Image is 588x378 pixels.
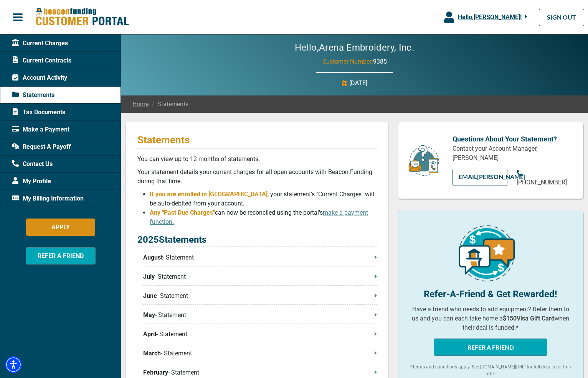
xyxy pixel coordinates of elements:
[410,305,571,332] p: Have a friend who needs to add equipment? Refer them to us and you can each take home a when thei...
[143,253,163,262] span: August
[143,253,377,262] p: - Statement
[150,191,268,198] span: If you are enrolled in [GEOGRAPHIC_DATA]
[453,169,507,186] a: EMAIL[PERSON_NAME]
[35,7,129,27] img: Beacon Funding Customer Portal Logo
[517,169,571,187] a: [PHONE_NUMBER]
[12,177,51,186] span: My Profile
[143,291,377,301] p: - Statement
[459,225,515,281] img: refer-a-friend-icon.png
[137,168,377,186] p: Your statement details your current charges for all open accounts with Beacon Funding during that...
[137,154,377,164] p: You can view up to 12 months of statements.
[149,100,188,109] span: Statements
[143,330,156,339] span: April
[434,339,547,356] button: REFER A FRIEND
[137,134,377,146] p: Statements
[26,247,96,265] button: REFER A FRIEND
[453,134,571,144] p: Questions About Your Statement?
[143,272,155,281] span: July
[132,100,149,109] a: Home
[272,42,437,53] h2: Hello, Arena Embroidery, Inc.
[143,291,157,301] span: June
[150,209,215,216] span: Any "Past Due Charges"
[12,108,65,117] span: Tax Documents
[458,13,522,21] span: Hello, [PERSON_NAME] !
[503,315,555,322] b: $150 Visa Gift Card
[453,144,571,163] p: Contact your Account Manager, [PERSON_NAME]
[137,233,377,247] p: 2025 Statements
[143,368,377,377] p: - Statement
[12,142,71,151] span: Request A Payoff
[143,330,377,339] p: - Statement
[150,209,368,225] span: can now be reconciled using the portal's
[410,363,571,377] p: *Terms and conditions apply. See [DOMAIN_NAME][URL] for full details for this offer.
[12,90,55,100] span: Statements
[410,287,571,301] p: Refer-A-Friend & Get Rewarded!
[143,368,168,377] span: February
[322,58,373,65] span: Customer Number:
[26,219,95,236] button: APPLY
[12,39,68,48] span: Current Charges
[5,356,22,373] div: Accessibility Menu
[517,179,567,186] span: [PHONE_NUMBER]
[539,9,584,26] a: SIGN OUT
[12,56,71,65] span: Current Contracts
[12,194,84,203] span: My Billing Information
[143,349,377,358] p: - Statement
[143,311,377,320] p: - Statement
[349,79,367,88] p: [DATE]
[406,145,441,176] img: customer-service.png
[12,125,69,134] span: Make a Payment
[12,159,53,169] span: Contact Us
[12,73,67,82] span: Account Activity
[143,349,161,358] span: March
[143,311,155,320] span: May
[143,272,377,281] p: - Statement
[373,58,387,65] span: 9385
